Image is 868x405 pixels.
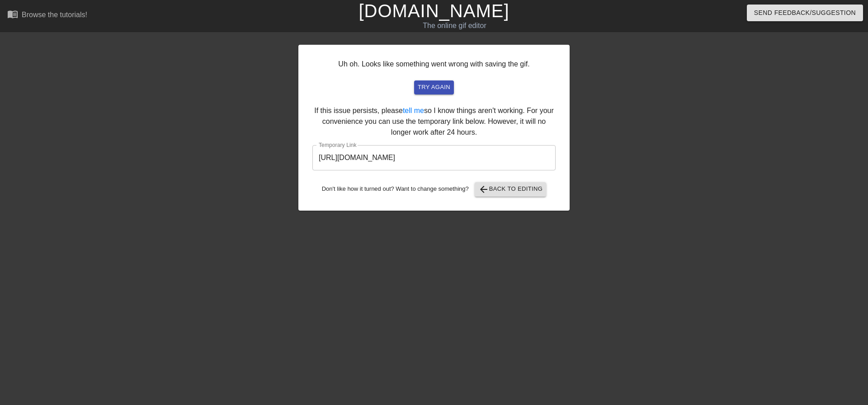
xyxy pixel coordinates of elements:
[414,80,454,94] button: try again
[754,7,856,19] span: Send Feedback/Suggestion
[294,20,615,31] div: The online gif editor
[478,184,543,195] span: Back to Editing
[312,145,556,170] input: bare
[475,182,547,197] button: Back to Editing
[22,11,87,19] div: Browse the tutorials!
[7,9,87,23] a: Browse the tutorials!
[298,45,570,211] div: Uh oh. Looks like something went wrong with saving the gif. If this issue persists, please so I k...
[7,9,18,19] span: menu_book
[312,182,556,197] div: Don't like how it turned out? Want to change something?
[403,107,424,114] a: tell me
[747,5,863,21] button: Send Feedback/Suggestion
[359,1,509,21] a: [DOMAIN_NAME]
[418,82,450,93] span: try again
[478,184,489,195] span: arrow_back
